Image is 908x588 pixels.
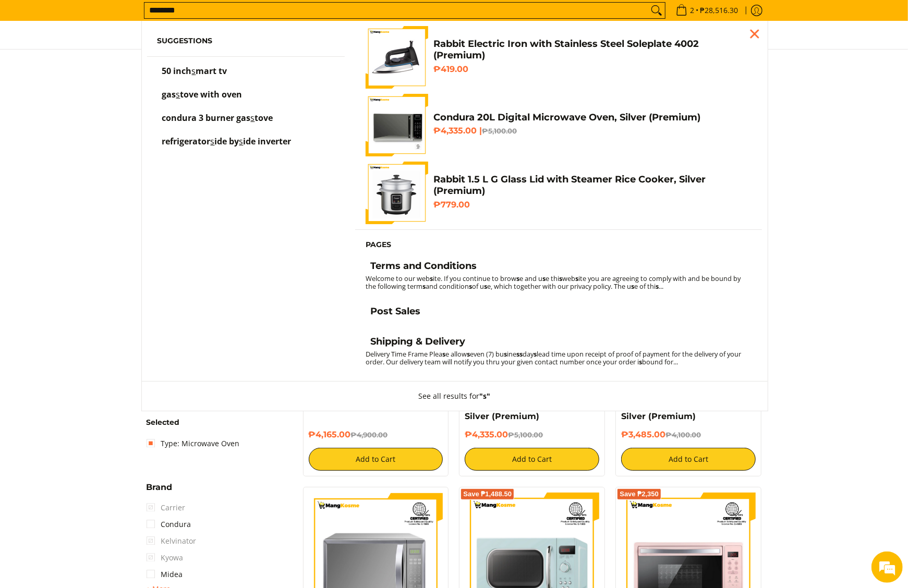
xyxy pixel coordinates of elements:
mark: s [192,65,196,77]
a: https://mangkosme.com/products/rabbit-electric-iron-with-stainless-steel-soleplate-4002-class-a R... [366,26,752,89]
strong: s [516,349,519,359]
div: Minimize live chat window [171,5,196,30]
textarea: Type your message and hit 'Enter' [5,285,199,321]
h4: Post Sales [370,305,420,317]
a: gas stove with oven [158,91,335,109]
span: Save ₱2,350 [620,491,659,497]
a: condura 3 burner gas stove [158,114,335,132]
h6: ₱4,335.00 | [433,126,752,136]
span: 2 [689,7,696,14]
strong: s [442,349,445,359]
small: Delivery Time Frame Plea e allow even (7) bu ine day lead time upon receipt of proof of payment f... [366,349,741,366]
span: refrigerator [162,136,211,147]
del: ₱5,100.00 [508,431,543,439]
h6: ₱4,165.00 [309,430,443,440]
span: Carrier [147,499,186,516]
span: tove [255,112,273,124]
del: ₱4,100.00 [665,431,701,439]
h6: Selected [147,418,293,427]
strong: s [504,349,507,359]
span: tove with oven [180,89,243,100]
h6: ₱779.00 [433,200,752,210]
strong: s [484,281,487,291]
a: 20-liter-digital-microwave-oven-silver-full-front-view-mang-kosme Condura 20L Digital Microwave O... [366,94,752,156]
strong: s [519,349,523,359]
strong: s [467,349,470,359]
button: Search [648,3,665,18]
img: https://mangkosme.com/products/rabbit-electric-iron-with-stainless-steel-soleplate-4002-class-a [366,26,428,89]
span: ide inverter [244,136,292,147]
a: Condura [147,516,191,533]
a: Terms and Conditions [366,260,752,275]
strong: s [469,281,472,291]
h6: ₱3,485.00 [621,430,756,440]
h6: ₱419.00 [433,64,752,75]
span: • [673,5,742,16]
strong: s [430,274,433,283]
strong: s [575,274,578,283]
p: 50 inch smart tv [162,67,227,85]
a: refrigerator side by side inverter [158,138,335,156]
a: Post Sales [366,305,752,320]
button: See all results for"s" [408,382,501,411]
strong: s [656,281,659,291]
span: ₱28,516.30 [699,7,740,14]
small: Welcome to our web ite. If you continue to brow e and u e thi web ite you are agreeing to comply ... [366,274,741,291]
img: https://mangkosme.com/products/rabbit-1-5-l-g-glass-lid-with-steamer-rice-cooker-silver-class-a [366,162,428,224]
strong: s [639,357,642,366]
button: Add to Cart [621,448,756,471]
img: 20-liter-digital-microwave-oven-silver-full-front-view-mang-kosme [366,94,428,156]
strong: s [516,274,519,283]
del: ₱5,100.00 [482,127,517,135]
div: Close pop up [747,26,762,42]
strong: s [631,281,634,291]
h4: Rabbit Electric Iron with Stainless Steel Soleplate 4002 (Premium) [433,38,752,62]
a: 50 inch smart tv [158,67,335,85]
summary: Open [147,483,173,499]
mark: s [176,89,180,100]
span: gas [162,89,176,100]
a: Midea [147,566,183,583]
button: Add to Cart [465,448,599,471]
del: ₱4,900.00 [351,431,388,439]
span: ide by [215,136,239,147]
a: Type: Microwave Oven [147,435,240,452]
a: https://mangkosme.com/products/rabbit-1-5-l-g-glass-lid-with-steamer-rice-cooker-silver-class-a R... [366,162,752,224]
p: condura 3 burner gas stove [162,114,273,132]
strong: s [542,274,546,283]
h4: Condura 20L Digital Microwave Oven, Silver (Premium) [433,112,752,124]
div: Chat with us now [54,58,175,72]
mark: s [251,112,255,124]
h6: ₱4,335.00 [465,430,599,440]
span: Save ₱1,488.50 [463,491,512,497]
p: refrigerator side by side inverter [162,138,292,156]
h4: Shipping & Delivery [370,336,465,348]
span: mart tv [196,65,227,77]
span: We're online! [60,131,144,237]
strong: s [422,281,426,291]
a: Shipping & Delivery [366,336,752,350]
span: Brand [147,483,173,492]
span: Kelvinator [147,533,197,549]
h6: Pages [366,240,752,250]
h4: Terms and Conditions [370,260,477,272]
span: 50 inch [162,65,192,77]
mark: s [211,136,215,147]
strong: s [534,349,537,359]
mark: s [239,136,244,147]
span: condura 3 burner gas [162,112,251,124]
h6: Suggestions [158,36,335,46]
p: gas stove with oven [162,91,243,109]
button: Add to Cart [309,448,443,471]
span: Kyowa [147,549,184,566]
strong: s [559,274,562,283]
strong: "s" [480,391,491,401]
h4: Rabbit 1.5 L G Glass Lid with Steamer Rice Cooker, Silver (Premium) [433,174,752,197]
